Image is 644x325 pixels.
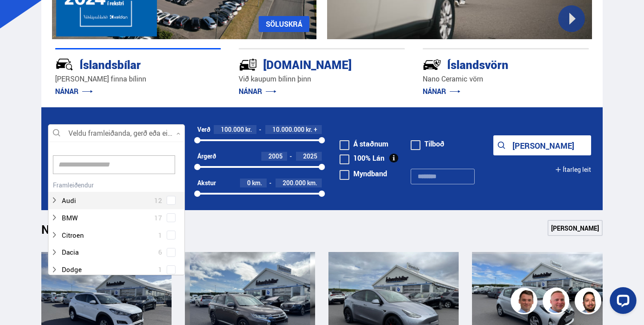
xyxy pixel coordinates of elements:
[283,179,306,187] span: 200.000
[239,55,257,74] img: tr5P-W3DuiFaO7aO.svg
[423,55,441,74] img: -Svtn6bYgwAsiwNX.svg
[158,246,162,259] span: 6
[55,86,93,96] a: NÁNAR
[41,223,112,241] h1: Nýtt á skrá
[555,159,591,179] button: Ítarleg leit
[158,263,162,276] span: 1
[340,154,384,162] label: 100% Lán
[423,56,557,72] div: Íslandsvörn
[307,179,317,187] span: km.
[548,220,603,236] a: [PERSON_NAME]
[252,179,262,187] span: km.
[197,126,210,133] div: Verð
[239,86,276,96] a: NÁNAR
[55,74,221,84] p: [PERSON_NAME] finna bílinn
[340,140,388,147] label: Á staðnum
[544,289,571,316] img: siFngHWaQ9KaOqBr.png
[423,86,460,96] a: NÁNAR
[55,55,74,74] img: JRvxyua_JYH6wB4c.svg
[272,125,304,134] span: 10.000.000
[576,289,603,316] img: nhp88E3Fdnt1Opn2.png
[423,74,589,84] p: Nano Ceramic vörn
[512,289,539,316] img: FbJEzSuNWCJXmdc-.webp
[221,125,244,134] span: 100.000
[314,126,317,133] span: +
[603,284,640,321] iframe: LiveChat chat widget
[154,194,162,207] span: 12
[55,56,190,72] div: Íslandsbílar
[306,126,312,133] span: kr.
[493,135,591,155] button: [PERSON_NAME]
[303,152,317,160] span: 2025
[340,170,387,177] label: Myndband
[411,140,444,147] label: Tilboð
[268,152,283,160] span: 2005
[259,16,309,32] a: SÖLUSKRÁ
[239,56,373,72] div: [DOMAIN_NAME]
[247,179,251,187] span: 0
[197,153,216,160] div: Árgerð
[154,211,162,224] span: 17
[197,179,216,187] div: Akstur
[158,229,162,242] span: 1
[239,74,405,84] p: Við kaupum bílinn þinn
[245,126,252,133] span: kr.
